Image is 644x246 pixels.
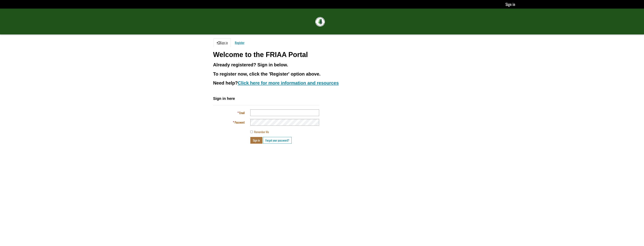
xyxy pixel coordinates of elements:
a: Register [232,38,247,47]
a: Sign in [505,1,515,7]
img: FRIAA Submissions Portal [315,17,325,27]
h3: Need help? [213,81,431,86]
h1: Welcome to the FRIAA Portal [213,51,431,59]
a: Click here for more information and resources [238,80,339,86]
button: Sign in [250,137,262,144]
span: Sign in here [213,96,235,101]
span: Email [239,111,245,115]
a: Forgot your password? [263,137,292,144]
h3: Already registered? Sign in below. [213,62,431,67]
span: Password [235,120,245,124]
input: Remember Me [250,131,253,133]
h3: To register now, click the 'Register' option above. [213,72,431,77]
span: Remember Me [254,130,269,134]
a: Sign in [214,38,231,47]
